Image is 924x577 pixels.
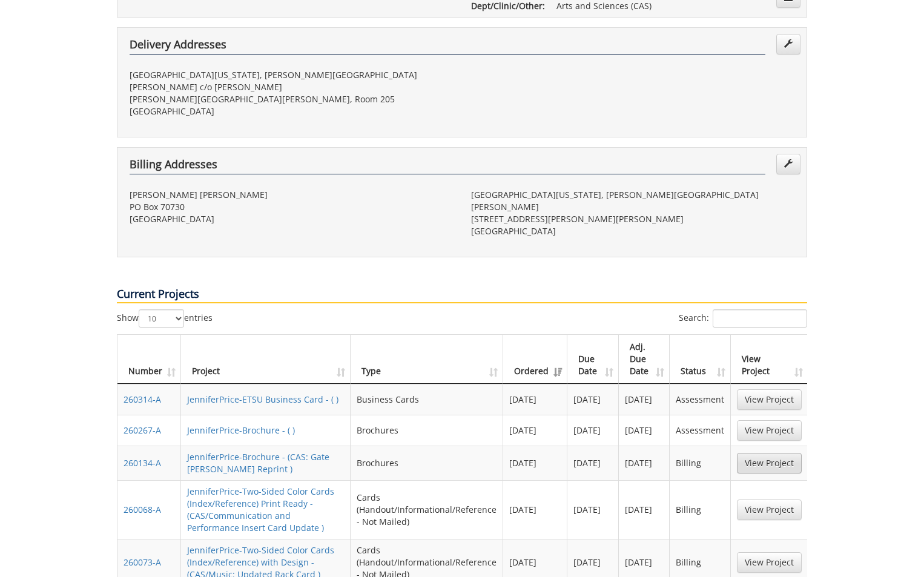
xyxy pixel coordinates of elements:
a: JenniferPrice-Two-Sided Color Cards (Index/Reference) Print Ready - (CAS/Communication and Perfor... [187,486,334,533]
a: 260068-A [124,504,161,515]
p: [GEOGRAPHIC_DATA][US_STATE], [PERSON_NAME][GEOGRAPHIC_DATA][PERSON_NAME] c/o [PERSON_NAME] [130,69,453,93]
a: 260314-A [124,394,161,405]
td: [DATE] [567,446,618,480]
th: Type: activate to sort column ascending [351,335,503,384]
h4: Delivery Addresses [130,39,765,54]
a: JenniferPrice-Brochure - (CAS: Gate [PERSON_NAME] Reprint ) [187,451,329,475]
td: Brochures [351,446,503,480]
td: [DATE] [503,480,567,539]
td: [DATE] [567,480,618,539]
p: [GEOGRAPHIC_DATA] [130,213,453,225]
td: [DATE] [567,415,618,446]
td: [DATE] [503,446,567,480]
select: Showentries [139,309,184,328]
a: View Project [737,420,802,441]
td: Billing [670,446,731,480]
td: [DATE] [503,384,567,415]
a: 260134-A [124,457,161,469]
td: Cards (Handout/Informational/Reference - Not Mailed) [351,480,503,539]
td: Brochures [351,415,503,446]
p: [PERSON_NAME][GEOGRAPHIC_DATA][PERSON_NAME], Room 205 [130,93,453,105]
p: Current Projects [117,286,807,303]
p: [PERSON_NAME] [PERSON_NAME] [130,189,453,201]
th: Number: activate to sort column ascending [117,335,181,384]
p: [GEOGRAPHIC_DATA] [471,225,794,237]
th: Ordered: activate to sort column ascending [503,335,567,384]
td: [DATE] [619,384,670,415]
h4: Billing Addresses [130,159,765,174]
a: Edit Addresses [776,154,800,174]
input: Search: [713,309,807,328]
a: JenniferPrice-Brochure - ( ) [187,424,295,436]
th: View Project: activate to sort column ascending [731,335,808,384]
td: [DATE] [567,384,618,415]
p: [STREET_ADDRESS][PERSON_NAME][PERSON_NAME] [471,213,794,225]
label: Search: [679,309,807,328]
a: View Project [737,500,802,520]
th: Adj. Due Date: activate to sort column ascending [619,335,670,384]
a: 260073-A [124,556,161,568]
td: Business Cards [351,384,503,415]
a: JenniferPrice-ETSU Business Card - ( ) [187,394,338,405]
th: Due Date: activate to sort column ascending [567,335,618,384]
td: Billing [670,480,731,539]
th: Status: activate to sort column ascending [670,335,731,384]
td: [DATE] [619,446,670,480]
p: [GEOGRAPHIC_DATA] [130,105,453,117]
a: View Project [737,552,802,573]
a: Edit Addresses [776,34,800,54]
label: Show entries [117,309,213,328]
a: View Project [737,453,802,473]
p: PO Box 70730 [130,201,453,213]
th: Project: activate to sort column ascending [181,335,351,384]
td: Assessment [670,384,731,415]
p: [GEOGRAPHIC_DATA][US_STATE], [PERSON_NAME][GEOGRAPHIC_DATA][PERSON_NAME] [471,189,794,213]
td: Assessment [670,415,731,446]
a: View Project [737,389,802,410]
td: [DATE] [619,415,670,446]
td: [DATE] [503,415,567,446]
td: [DATE] [619,480,670,539]
a: 260267-A [124,424,161,436]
